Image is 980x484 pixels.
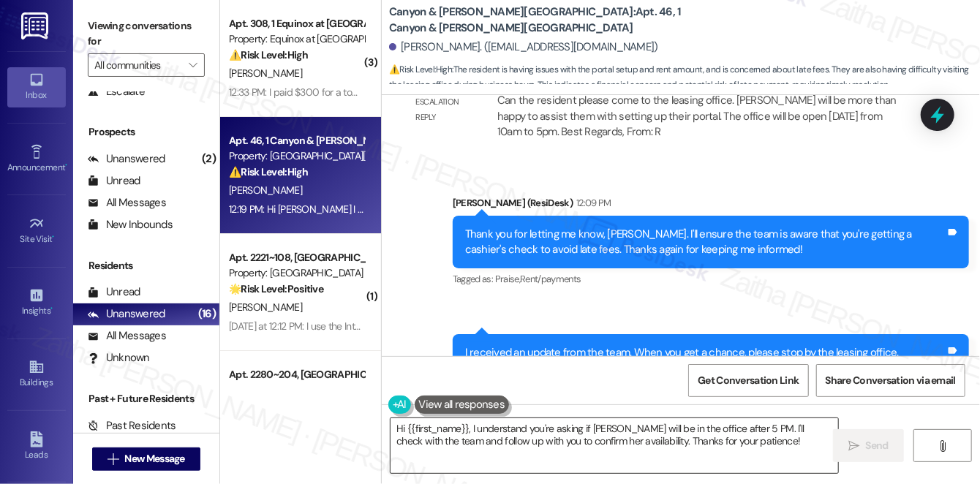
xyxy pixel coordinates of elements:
[389,62,980,94] span: : The resident is having issues with the portal setup and rent amount, and is concerned about lat...
[229,86,437,99] div: 12:33 PM: I paid $300 for a towing without reason
[7,211,66,251] a: Site Visit •
[125,451,185,466] span: New Message
[389,39,658,55] div: [PERSON_NAME]. ([EMAIL_ADDRESS][DOMAIN_NAME])
[389,4,682,36] b: Canyon & [PERSON_NAME][GEOGRAPHIC_DATA]: Apt. 46, 1 Canyon & [PERSON_NAME][GEOGRAPHIC_DATA]
[88,217,173,232] div: New Inbounds
[833,429,904,462] button: Send
[7,67,66,107] a: Inbox
[416,78,473,125] div: Email escalation reply
[88,15,205,53] label: Viewing conversations for
[229,367,364,382] div: Apt. 2280~204, [GEOGRAPHIC_DATA]
[73,258,219,273] div: Residents
[453,195,969,216] div: [PERSON_NAME] (ResiDesk)
[229,250,364,265] div: Apt. 2221~108, [GEOGRAPHIC_DATA]
[848,440,859,452] i: 
[53,232,55,242] span: •
[229,265,364,281] div: Property: [GEOGRAPHIC_DATA]
[826,373,956,388] span: Share Conversation via email
[229,48,308,61] strong: ⚠️ Risk Level: High
[229,67,302,80] span: [PERSON_NAME]
[88,350,150,366] div: Unknown
[198,148,219,170] div: (2)
[389,64,452,75] strong: ⚠️ Risk Level: High
[688,364,808,397] button: Get Conversation Link
[73,124,219,140] div: Prospects
[520,273,581,285] span: Rent/payments
[88,84,145,99] div: Escalate
[465,227,946,258] div: Thank you for letting me know, [PERSON_NAME]. I'll ensure the team is aware that you're getting a...
[229,319,954,333] div: [DATE] at 12:12 PM: I use the Internet from [PERSON_NAME] Utilities... I work from home so I use ...
[92,447,200,471] button: New Message
[229,300,302,314] span: [PERSON_NAME]
[88,328,166,344] div: All Messages
[229,165,308,178] strong: ⚠️ Risk Level: High
[391,418,838,473] textarea: Hi {{first_name}}, I understand you're asking if [PERSON_NAME] will be in the office after 5 PM. ...
[88,195,166,211] div: All Messages
[816,364,965,397] button: Share Conversation via email
[108,453,118,465] i: 
[229,16,364,31] div: Apt. 308, 1 Equinox at [GEOGRAPHIC_DATA]
[465,345,946,392] div: I received an update from the team. When you get a chance, please stop by the leasing office. [PE...
[21,12,51,39] img: ResiDesk Logo
[65,160,67,170] span: •
[88,284,140,300] div: Unread
[94,53,181,77] input: All communities
[229,184,302,197] span: [PERSON_NAME]
[937,440,948,452] i: 
[497,77,897,139] div: ResiDesk escalation reply -> Can the resident please come to the leasing office. [PERSON_NAME] wi...
[229,282,323,295] strong: 🌟 Risk Level: Positive
[229,31,364,47] div: Property: Equinox at [GEOGRAPHIC_DATA]
[195,303,219,325] div: (16)
[88,418,176,434] div: Past Residents
[7,355,66,394] a: Buildings
[7,283,66,322] a: Insights •
[88,306,165,322] div: Unanswered
[698,373,799,388] span: Get Conversation Link
[88,173,140,189] div: Unread
[229,148,364,164] div: Property: [GEOGRAPHIC_DATA][PERSON_NAME]
[7,427,66,466] a: Leads
[50,303,53,314] span: •
[189,59,197,71] i: 
[229,133,364,148] div: Apt. 46, 1 Canyon & [PERSON_NAME][GEOGRAPHIC_DATA]
[573,195,611,211] div: 12:09 PM
[73,391,219,407] div: Past + Future Residents
[866,438,889,453] span: Send
[495,273,520,285] span: Praise ,
[453,268,969,290] div: Tagged as:
[88,151,165,167] div: Unanswered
